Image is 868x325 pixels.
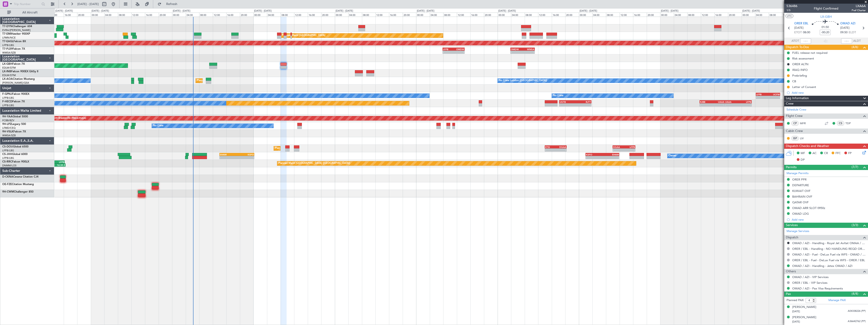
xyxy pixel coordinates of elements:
[669,152,676,159] div: Owner
[498,9,516,13] div: [DATE] - [DATE]
[282,32,325,39] div: Planned Maint [GEOGRAPHIC_DATA]
[2,81,29,85] a: [PERSON_NAME]/QSA
[792,310,800,313] span: [DATE]
[2,51,16,54] a: WMSA/SZB
[792,68,808,72] div: IRAQ INFO
[786,96,809,101] span: Leg Information
[791,136,799,141] div: ISP
[443,51,454,54] div: -
[822,25,829,30] span: 01:50
[824,151,828,156] span: CR
[2,25,32,28] a: T7-DYNChallenger 604
[335,13,349,17] div: 00:00
[470,13,484,17] div: 16:00
[104,13,118,17] div: 04:00
[275,145,347,152] div: Planned Maint [GEOGRAPHIC_DATA] ([GEOGRAPHIC_DATA])
[725,103,738,106] div: -
[267,13,281,17] div: 04:00
[755,13,769,17] div: 04:00
[2,153,12,156] span: CS-JHH
[499,77,547,84] div: No Crew London ([GEOGRAPHIC_DATA])
[792,305,816,310] div: [PERSON_NAME]
[14,1,40,8] input: Trip Number
[2,70,38,73] a: LX-INBFalcon 900EX EASy II
[835,151,841,156] span: FFC
[55,164,65,166] div: 16:35 Z
[792,189,810,193] div: KUWAIT OVF
[792,85,816,89] div: Letter of Consent
[498,13,511,17] div: 00:00
[647,13,660,17] div: 20:00
[579,13,593,17] div: 00:00
[2,93,29,95] a: F-GPNJFalcon 900EX
[700,101,712,103] div: RJBB
[786,144,829,149] span: Dispatch Checks and Weather
[792,258,865,262] a: ORER / EBL - Fuel - DeLux Fuel via WFS - ORER / EBL
[2,40,13,43] span: T7-EAGL
[787,229,809,234] a: Manage Services
[786,101,794,106] span: Crew
[220,153,237,156] div: EHAM
[792,178,807,181] div: ORER PPR
[742,9,760,13] div: [DATE] - [DATE]
[2,100,12,103] span: F-HECD
[77,2,99,6] span: [DATE] - [DATE]
[2,156,14,160] a: LFPB/LBG
[792,218,866,222] div: Add new
[768,96,780,99] div: -
[213,13,227,17] div: 12:00
[2,123,26,126] a: 9H-LPZLegacy 500
[2,48,13,50] span: T7-PJ29
[786,291,791,297] span: Pax
[2,134,16,137] a: WMSA/SZB
[786,235,798,240] span: Dispatch
[457,13,471,17] div: 12:00
[852,45,858,49] span: (4/6)
[786,223,798,228] span: Services
[240,13,254,17] div: 20:00
[2,160,29,163] a: CS-RRCFalcon 900LX
[602,153,619,156] div: EHAM
[430,13,443,17] div: 04:00
[159,13,172,17] div: 20:00
[2,130,26,133] a: 9H-VSLKFalcon 7X
[794,30,802,35] span: ETOT
[12,11,48,14] span: All Aircraft
[375,13,389,17] div: 12:00
[2,40,26,43] a: T7-EAGLFalcon 8X
[728,13,742,17] div: 20:00
[453,51,464,54] div: -
[2,164,16,167] a: DNMM/LOS
[792,241,866,245] a: OMAD / AZI - Handling - Royal Jet Avitat OMAA / AUH
[768,93,780,96] div: UCFM
[786,269,796,274] span: Others
[787,298,804,303] label: Planned PAX
[545,146,556,148] div: ETSI
[687,13,701,17] div: 08:00
[624,146,635,148] div: LFPB
[453,48,464,51] div: OMDW
[792,57,814,60] div: Risk assessment
[592,13,606,17] div: 04:00
[336,9,353,13] div: [DATE] - [DATE]
[55,9,73,13] div: [DATE] - [DATE]
[620,13,633,17] div: 12:00
[281,13,294,17] div: 08:00
[2,63,25,65] a: LX-GBHFalcon 7X
[786,129,803,134] span: Cabin Crew
[792,281,827,285] a: ORER / EBL - VIP Services
[792,91,866,95] div: Add new
[2,33,30,35] a: T7-EMIHawker 900XP
[131,13,145,17] div: 12:00
[511,51,523,54] div: -
[2,100,25,103] a: F-HECDFalcon 7X
[2,78,35,80] a: LX-AOACitation Mustang
[812,151,817,156] span: AC
[792,183,809,187] div: DEPARTURE
[848,309,866,313] span: A04338226 (PP)
[254,9,272,13] div: [DATE] - [DATE]
[443,13,457,17] div: 08:00
[525,13,538,17] div: 08:00
[511,13,525,17] div: 04:00
[348,13,362,17] div: 04:00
